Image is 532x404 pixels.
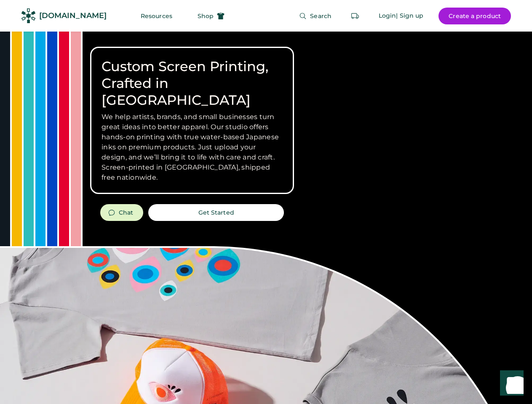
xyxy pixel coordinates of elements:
span: Search [310,13,331,19]
button: Shop [187,8,235,24]
button: Search [289,8,342,24]
button: Resources [131,8,182,24]
iframe: Front Chat [492,366,528,402]
button: Get Started [148,204,284,221]
span: Shop [198,13,214,19]
img: Rendered Logo - Screens [21,8,36,23]
h3: We help artists, brands, and small businesses turn great ideas into better apparel. Our studio of... [102,112,283,183]
div: | Sign up [396,12,423,20]
button: Create a product [438,8,511,24]
div: Login [379,12,396,20]
div: [DOMAIN_NAME] [39,11,107,21]
button: Chat [100,204,143,221]
h1: Custom Screen Printing, Crafted in [GEOGRAPHIC_DATA] [102,58,283,109]
button: Retrieve an order [347,8,364,24]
